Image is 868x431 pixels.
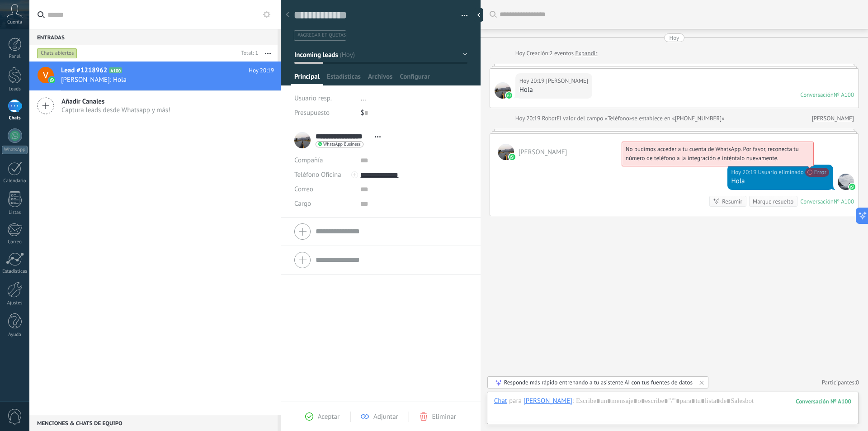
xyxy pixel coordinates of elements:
[294,153,354,168] div: Compañía
[549,49,573,58] span: 2 eventos
[504,379,693,386] div: Responde más rápido entrenando a tu asistente AI con tus fuentes de datos
[61,97,170,106] span: Añadir Canales
[49,77,55,83] img: waba.svg
[753,197,793,206] div: Marque resuelto
[368,72,392,85] span: Archivos
[546,76,588,85] span: Vladimir Mendivil
[238,49,258,58] div: Total: 1
[722,197,742,206] div: Resumir
[575,49,597,58] a: Expandir
[361,94,366,103] span: ...
[2,239,28,245] div: Correo
[373,412,398,421] span: Adjuntar
[294,106,354,120] div: Presupuesto
[294,171,341,179] span: Teléfono Oficina
[812,114,854,123] a: [PERSON_NAME]
[318,412,340,421] span: Aceptar
[519,76,546,85] div: Hoy 20:19
[29,62,281,90] a: Lead #1218962 A100 Hoy 20:19 [PERSON_NAME]: Hola
[2,86,28,92] div: Leads
[327,72,361,85] span: Estadísticas
[294,200,311,207] span: Cargo
[519,85,588,95] div: Hola
[323,142,361,147] span: WhatsApp Business
[557,114,632,123] span: El valor del campo «Teléfono»
[37,48,77,59] div: Chats abiertos
[509,154,515,160] img: waba.svg
[800,91,834,99] div: Conversación
[796,398,851,405] div: 100
[515,114,542,123] div: Hoy 20:19
[29,29,278,45] div: Entradas
[849,184,855,190] img: waba.svg
[29,415,278,431] div: Menciones & Chats de equipo
[2,332,28,338] div: Ayuda
[856,379,859,386] span: 0
[515,49,598,58] div: Creación:
[2,115,28,121] div: Chats
[572,397,574,406] span: :
[506,92,512,99] img: waba.svg
[297,32,346,38] span: #agregar etiquetas
[258,45,278,62] button: Más
[626,145,799,162] span: No pudimos acceder a tu cuenta de WhatsApp. Por favor, reconecta tu número de teléfono a la integ...
[61,76,257,84] span: [PERSON_NAME]: Hola
[2,146,28,154] div: WhatsApp
[632,114,725,123] span: se establece en «[PHONE_NUMBER]»
[109,67,122,73] span: A100
[294,72,320,85] span: Principal
[361,106,467,120] div: $
[731,177,829,186] div: Hola
[834,198,854,205] div: № A100
[294,182,313,197] button: Correo
[2,210,28,216] div: Listas
[822,379,859,386] a: Participantes:0
[2,269,28,275] div: Estadísticas
[2,54,28,60] div: Panel
[519,148,567,156] span: Vladimir Mendivil
[474,8,483,22] div: Ocultar
[61,106,170,114] span: Captura leads desde Whatsapp y más!
[294,168,341,182] button: Teléfono Oficina
[7,19,22,25] span: Cuenta
[800,198,834,205] div: Conversación
[294,109,330,117] span: Presupuesto
[294,91,354,106] div: Usuario resp.
[294,185,313,194] span: Correo
[2,300,28,306] div: Ajustes
[515,49,527,58] div: Hoy
[509,397,522,406] span: para
[542,114,557,122] span: Robot
[495,82,511,99] span: Vladimir Mendivil
[670,33,679,42] div: Hoy
[524,397,572,405] div: Vladimir Mendivil
[294,94,332,103] span: Usuario resp.
[294,197,354,211] div: Cargo
[2,178,28,184] div: Calendario
[61,66,107,75] span: Lead #1218962
[432,412,456,421] span: Eliminar
[249,66,274,75] span: Hoy 20:19
[498,144,514,160] span: Vladimir Mendivil
[834,91,854,99] div: № A100
[400,72,429,85] span: Configurar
